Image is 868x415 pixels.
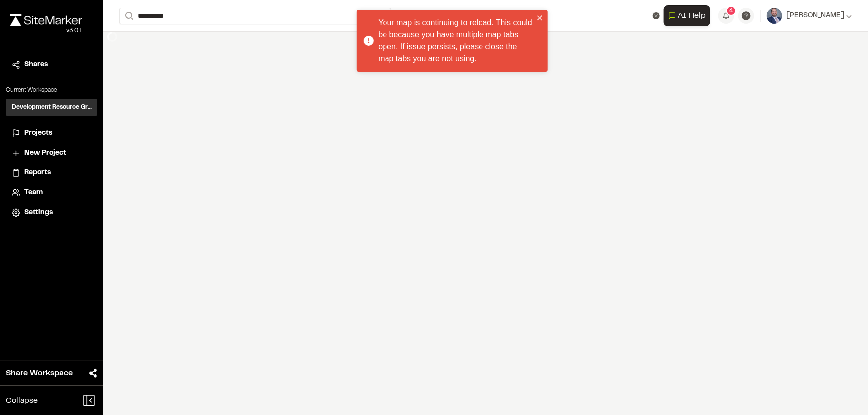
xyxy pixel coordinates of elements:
[24,207,53,218] span: Settings
[119,8,137,24] button: Search
[10,14,82,26] img: rebrand.png
[12,128,92,139] a: Projects
[24,187,43,198] span: Team
[24,128,52,139] span: Projects
[12,148,92,159] a: New Project
[12,167,92,178] a: Reports
[12,103,92,112] h3: Development Resource Group
[767,8,852,24] button: [PERSON_NAME]
[537,14,544,22] button: close
[24,59,48,70] span: Shares
[24,148,66,159] span: New Project
[653,12,660,19] button: Clear text
[24,167,51,178] span: Reports
[664,5,710,26] button: Open AI Assistant
[767,8,782,24] img: User
[12,207,92,218] a: Settings
[12,187,92,198] a: Team
[6,395,38,407] span: Collapse
[10,26,82,35] div: Oh geez...please don't...
[6,367,73,379] span: Share Workspace
[718,8,734,24] button: 4
[678,10,706,22] span: AI Help
[786,10,844,21] span: [PERSON_NAME]
[6,86,97,95] p: Current Workspace
[379,17,534,65] div: Your map is continuing to reload. This could be because you have multiple map tabs open. If issue...
[664,5,714,26] div: Open AI Assistant
[729,6,733,15] span: 4
[12,59,92,70] a: Shares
